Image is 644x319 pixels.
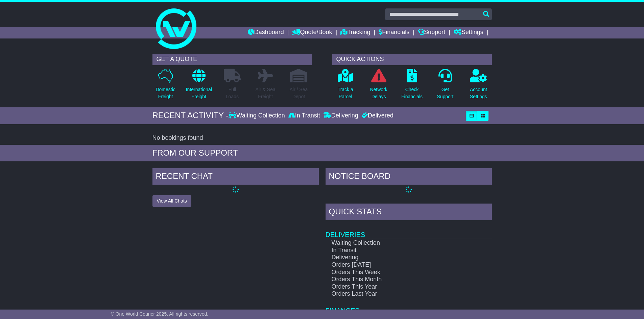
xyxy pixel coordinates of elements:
[418,27,445,38] a: Support
[290,86,308,100] p: Air / Sea Depot
[326,168,492,186] div: NOTICE BOARD
[326,290,468,298] td: Orders Last Year
[326,298,492,315] td: Finances
[379,27,409,38] a: Financials
[470,86,487,100] p: Account Settings
[229,112,286,119] div: Waiting Collection
[326,239,468,247] td: Waiting Collection
[340,27,370,38] a: Tracking
[152,134,492,142] div: No bookings found
[326,204,492,222] div: Quick Stats
[454,27,483,38] a: Settings
[326,283,468,291] td: Orders This Year
[338,86,353,100] p: Track a Parcel
[224,86,241,100] p: Full Loads
[156,86,175,100] p: Domestic Freight
[186,86,212,100] p: International Freight
[401,86,423,100] p: Check Financials
[152,195,191,207] button: View All Chats
[287,112,322,119] div: In Transit
[326,261,468,269] td: Orders [DATE]
[401,69,423,104] a: CheckFinancials
[152,168,319,186] div: RECENT CHAT
[292,27,332,38] a: Quote/Book
[332,54,492,65] div: QUICK ACTIONS
[322,112,360,119] div: Delivering
[248,27,284,38] a: Dashboard
[370,86,387,100] p: Network Delays
[326,222,492,239] td: Deliveries
[369,69,387,104] a: NetworkDelays
[186,69,212,104] a: InternationalFreight
[360,112,393,119] div: Delivered
[155,69,175,104] a: DomesticFreight
[326,276,468,283] td: Orders This Month
[337,69,354,104] a: Track aParcel
[436,69,454,104] a: GetSupport
[111,311,209,317] span: © One World Courier 2025. All rights reserved.
[152,54,312,65] div: GET A QUOTE
[152,148,492,158] div: FROM OUR SUPPORT
[470,69,487,104] a: AccountSettings
[152,111,229,121] div: RECENT ACTIVITY -
[437,86,453,100] p: Get Support
[256,86,276,100] p: Air & Sea Freight
[326,254,468,261] td: Delivering
[326,269,468,276] td: Orders This Week
[326,247,468,254] td: In Transit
